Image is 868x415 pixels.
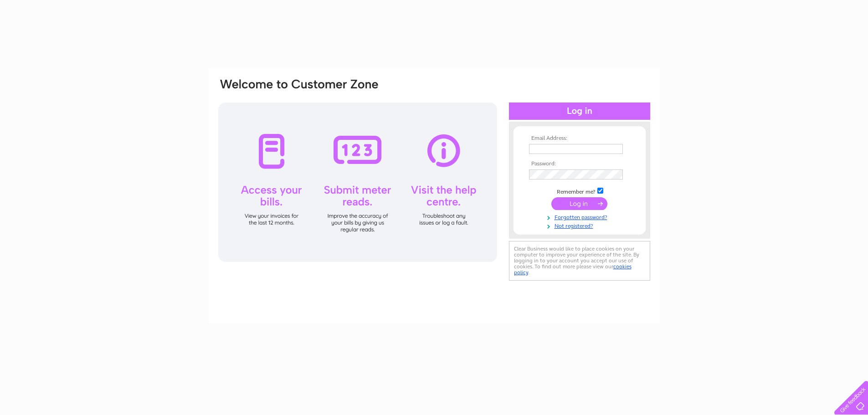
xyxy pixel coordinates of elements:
div: Clear Business would like to place cookies on your computer to improve your experience of the sit... [509,241,650,281]
th: Email Address: [527,135,632,142]
th: Password: [527,161,632,167]
td: Remember me? [527,186,632,195]
a: cookies policy [514,263,632,276]
a: Not registered? [529,221,632,230]
a: Forgotten password? [529,212,632,221]
input: Submit [551,197,607,210]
